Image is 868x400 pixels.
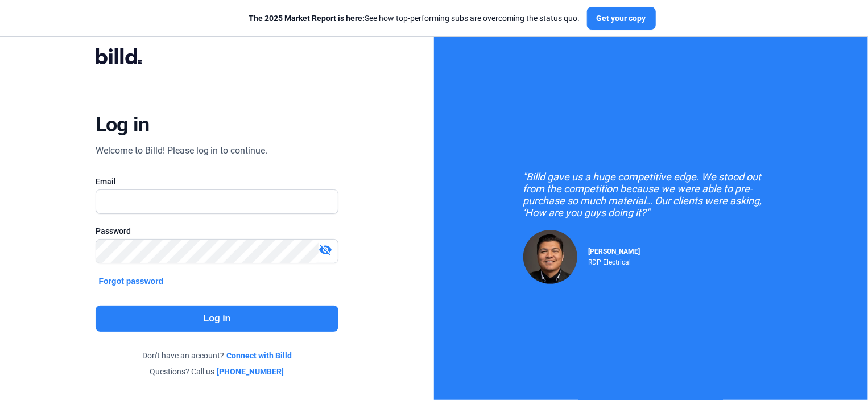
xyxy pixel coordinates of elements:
[587,7,656,30] button: Get your copy
[319,243,332,257] mat-icon: visibility_off
[249,14,365,23] span: The 2025 Market Report is here:
[96,144,268,158] div: Welcome to Billd! Please log in to continue.
[96,225,339,237] div: Password
[96,366,339,377] div: Questions? Call us
[96,176,339,187] div: Email
[523,171,779,218] div: "Billd gave us a huge competitive edge. We stood out from the competition because we were able to...
[589,255,640,266] div: RDP Electrical
[96,112,150,137] div: Log in
[96,306,339,332] button: Log in
[96,350,339,361] div: Don't have an account?
[589,248,640,255] span: [PERSON_NAME]
[249,13,580,24] div: See how top-performing subs are overcoming the status quo.
[217,366,284,377] a: [PHONE_NUMBER]
[96,275,167,287] button: Forgot password
[523,230,577,284] img: Raul Pacheco
[226,350,292,361] a: Connect with Billd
